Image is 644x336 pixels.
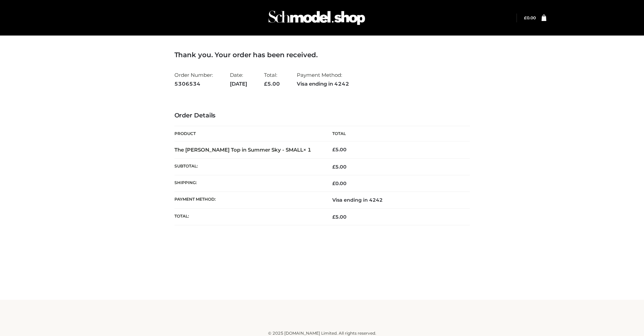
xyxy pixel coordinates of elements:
[174,51,470,59] h3: Thank you. Your order has been received.
[322,192,470,208] td: Visa ending in 4242
[174,175,322,192] th: Shipping:
[230,69,247,90] li: Date:
[297,69,349,90] li: Payment Method:
[174,158,322,175] th: Subtotal:
[174,192,322,208] th: Payment method:
[332,164,335,170] span: £
[332,147,347,153] bdi: 5.00
[230,80,247,88] strong: [DATE]
[174,112,470,119] h3: Order Details
[266,4,367,31] img: Schmodel Admin 964
[524,15,536,20] a: £0.00
[174,126,322,141] th: Product
[524,15,536,20] bdi: 0.00
[174,208,322,225] th: Total:
[264,69,280,90] li: Total:
[332,147,335,153] span: £
[332,180,347,186] bdi: 0.00
[332,180,335,186] span: £
[174,69,213,90] li: Order Number:
[322,126,470,141] th: Total
[332,214,347,220] span: 5.00
[174,80,213,88] strong: 5306534
[303,147,311,153] strong: × 1
[332,164,347,170] span: 5.00
[332,214,335,220] span: £
[524,15,527,20] span: £
[264,81,280,87] span: 5.00
[297,80,349,88] strong: Visa ending in 4242
[264,81,267,87] span: £
[174,147,311,153] strong: The [PERSON_NAME] Top in Summer Sky - SMALL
